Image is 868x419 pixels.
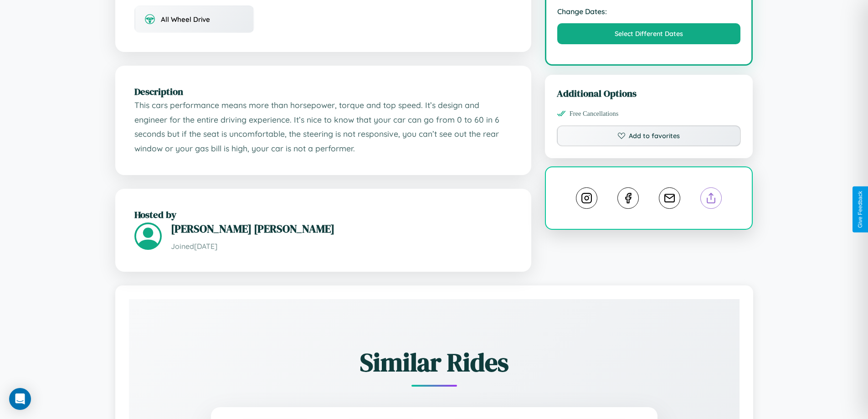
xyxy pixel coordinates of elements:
h3: Additional Options [557,87,741,100]
div: Give Feedback [857,191,863,228]
button: Select Different Dates [557,23,741,44]
div: Open Intercom Messenger [9,388,31,410]
h3: [PERSON_NAME] [PERSON_NAME] [171,221,512,236]
strong: Change Dates: [557,7,741,16]
p: This cars performance means more than horsepower, torque and top speed. It’s design and engineer ... [134,98,512,156]
h2: Similar Rides [161,345,708,380]
button: Add to favorites [557,125,741,146]
span: Free Cancellations [570,110,619,118]
p: Joined [DATE] [171,240,512,253]
h2: Hosted by [134,208,512,221]
h2: Description [134,85,512,98]
span: All Wheel Drive [161,15,210,24]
